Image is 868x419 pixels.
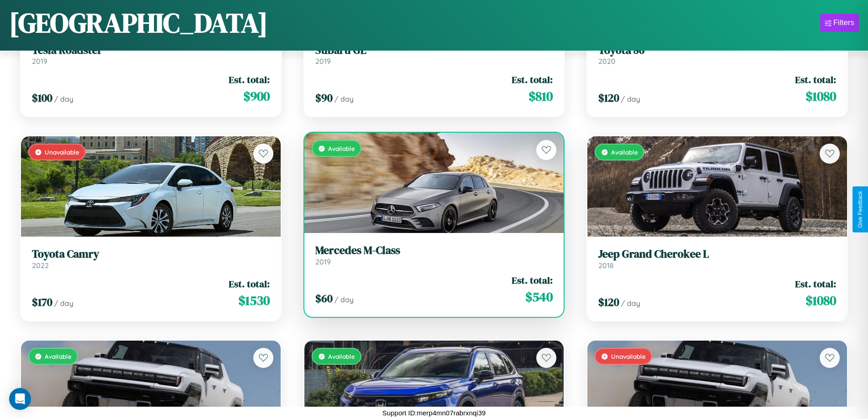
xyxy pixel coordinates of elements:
[243,87,270,105] span: $ 900
[9,4,268,41] h1: [GEOGRAPHIC_DATA]
[512,73,553,86] span: Est. total:
[598,90,619,105] span: $ 120
[32,90,52,105] span: $ 100
[54,299,73,308] span: / day
[806,87,836,105] span: $ 1080
[529,87,553,105] span: $ 810
[315,57,331,66] span: 2019
[229,73,270,86] span: Est. total:
[820,14,859,32] button: Filters
[32,248,270,261] h3: Toyota Camry
[238,291,270,310] span: $ 1530
[621,299,640,308] span: / day
[382,407,486,419] p: Support ID: merp4mn07rabrxnqi39
[315,244,553,266] a: Mercedes M-Class2019
[315,90,333,105] span: $ 90
[32,44,270,66] a: Tesla Roadster2019
[45,352,72,360] span: Available
[598,44,836,66] a: Toyota 862020
[334,295,354,304] span: / day
[32,295,52,310] span: $ 170
[598,57,616,66] span: 2020
[598,261,614,270] span: 2018
[598,295,619,310] span: $ 120
[229,277,270,290] span: Est. total:
[611,352,646,360] span: Unavailable
[621,94,640,103] span: / day
[45,148,79,156] span: Unavailable
[315,291,333,306] span: $ 60
[833,18,854,27] div: Filters
[598,248,836,270] a: Jeep Grand Cherokee L2018
[334,94,354,103] span: / day
[32,57,47,66] span: 2019
[315,44,553,66] a: Subaru GL2019
[598,248,836,261] h3: Jeep Grand Cherokee L
[328,352,355,360] span: Available
[315,257,331,266] span: 2019
[795,277,836,290] span: Est. total:
[611,148,638,156] span: Available
[32,248,270,270] a: Toyota Camry2022
[525,288,553,306] span: $ 540
[32,261,49,270] span: 2022
[857,191,863,228] div: Give Feedback
[328,145,355,152] span: Available
[806,291,836,310] span: $ 1080
[315,244,553,257] h3: Mercedes M-Class
[512,274,553,287] span: Est. total:
[9,388,31,410] div: Open Intercom Messenger
[54,94,73,103] span: / day
[795,73,836,86] span: Est. total:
